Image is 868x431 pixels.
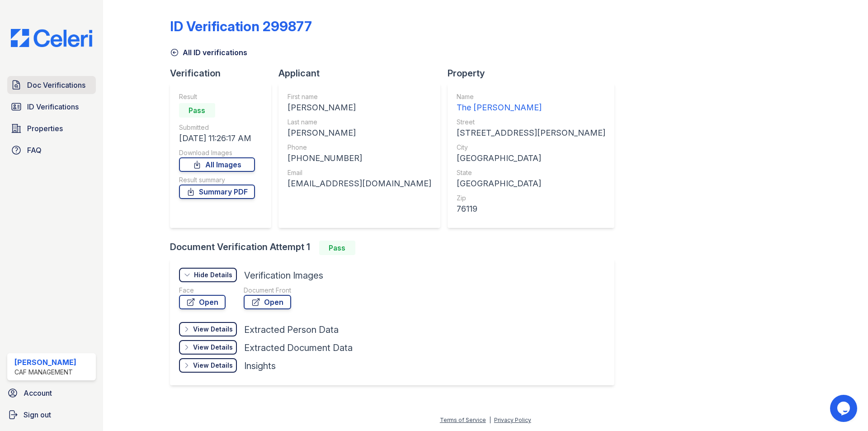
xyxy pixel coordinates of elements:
[457,177,605,190] div: [GEOGRAPHIC_DATA]
[457,168,605,177] div: State
[179,157,255,172] a: All Images
[288,143,431,152] div: Phone
[457,92,605,101] div: Name
[457,143,605,152] div: City
[27,80,85,90] span: Doc Verifications
[27,101,79,112] span: ID Verifications
[448,67,622,80] div: Property
[4,29,99,47] img: CE_Logo_Blue-a8612792a0a2168367f1c8372b55b34899dd931a85d93a1a3d3e32e68fde9ad4.png
[194,270,232,279] div: Hide Details
[170,241,622,255] div: Document Verification Attempt 1
[244,323,339,336] div: Extracted Person Data
[14,357,76,368] div: [PERSON_NAME]
[830,395,859,422] iframe: chat widget
[4,406,99,424] a: Sign out
[27,123,63,134] span: Properties
[457,203,605,215] div: 76119
[7,76,96,94] a: Doc Verifications
[457,194,605,203] div: Zip
[27,145,42,156] span: FAQ
[179,92,255,101] div: Result
[170,18,312,34] div: ID Verification 299877
[14,368,76,377] div: CAF Management
[288,177,431,190] div: [EMAIL_ADDRESS][DOMAIN_NAME]
[179,286,226,295] div: Face
[244,269,323,282] div: Verification Images
[440,417,486,423] a: Terms of Service
[193,361,233,370] div: View Details
[457,127,605,139] div: [STREET_ADDRESS][PERSON_NAME]
[7,98,96,116] a: ID Verifications
[179,148,255,157] div: Download Images
[288,118,431,127] div: Last name
[494,417,531,423] a: Privacy Policy
[288,127,431,139] div: [PERSON_NAME]
[179,175,255,185] div: Result summary
[179,103,215,118] div: Pass
[179,123,255,132] div: Submitted
[7,141,96,159] a: FAQ
[193,343,233,352] div: View Details
[4,384,99,402] a: Account
[457,152,605,165] div: [GEOGRAPHIC_DATA]
[7,119,96,137] a: Properties
[244,286,291,295] div: Document Front
[457,92,605,114] a: Name The [PERSON_NAME]
[179,185,255,199] a: Summary PDF
[170,47,247,58] a: All ID verifications
[244,341,353,354] div: Extracted Document Data
[288,152,431,165] div: [PHONE_NUMBER]
[288,92,431,101] div: First name
[193,325,233,334] div: View Details
[457,101,605,114] div: The [PERSON_NAME]
[288,168,431,177] div: Email
[288,101,431,114] div: [PERSON_NAME]
[244,360,276,372] div: Insights
[319,241,355,255] div: Pass
[457,118,605,127] div: Street
[24,409,51,420] span: Sign out
[179,295,226,309] a: Open
[244,295,291,309] a: Open
[24,388,52,398] span: Account
[489,417,491,423] div: |
[170,67,278,80] div: Verification
[278,67,448,80] div: Applicant
[179,132,255,145] div: [DATE] 11:26:17 AM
